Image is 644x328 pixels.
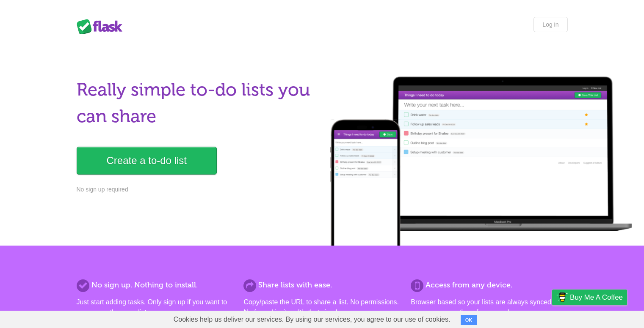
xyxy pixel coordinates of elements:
a: Log in [533,17,567,32]
div: Flask Lists [77,19,127,34]
a: Buy me a coffee [552,290,627,305]
img: Buy me a coffee [556,290,568,304]
h2: Access from any device. [411,279,567,291]
h2: Share lists with ease. [243,279,400,291]
p: Copy/paste the URL to share a list. No permissions. No formal invites. It's that simple. [243,297,400,317]
p: No sign up required [77,185,317,194]
p: Just start adding tasks. Only sign up if you want to save more than one list. [77,297,233,317]
button: OK [461,315,477,325]
p: Browser based so your lists are always synced and you can access them from anywhere. [411,297,567,317]
span: Cookies help us deliver our services. By using our services, you agree to our use of cookies. [165,311,459,328]
span: Buy me a coffee [570,290,623,305]
a: Create a to-do list [77,147,217,175]
h2: No sign up. Nothing to install. [77,279,233,291]
h1: Really simple to-do lists you can share [77,77,317,130]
